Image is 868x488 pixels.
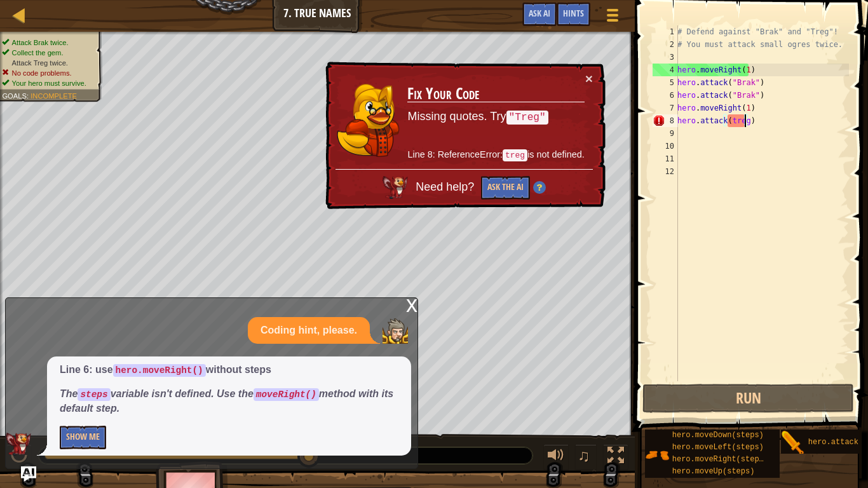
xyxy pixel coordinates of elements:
[543,444,569,470] button: Adjust volume
[653,152,678,165] div: 11
[113,364,206,377] code: hero.moveRight()
[672,467,755,476] span: hero.moveUp(steps)
[407,108,584,126] p: Missing quotes. Try
[653,165,678,178] div: 12
[653,89,678,102] div: 6
[585,71,592,84] button: ×
[672,455,768,464] span: hero.moveRight(steps)
[21,466,36,482] button: Ask AI
[563,7,584,19] span: Hints
[6,433,31,456] img: AI
[60,426,106,449] button: Show Me
[78,388,110,401] code: steps
[2,58,95,68] li: Attack Treg twice.
[522,3,557,26] button: Ask AI
[406,298,417,311] div: x
[482,175,531,200] button: Ask the AI
[653,114,678,127] div: 8
[27,91,31,100] span: :
[653,38,678,51] div: 2
[2,48,95,58] li: Collect the gem.
[642,384,854,413] button: Run
[506,110,548,124] code: "Treg"
[653,127,678,140] div: 9
[603,444,628,470] button: Toggle fullscreen
[254,388,319,401] code: moveRight()
[383,318,408,344] img: Player
[416,180,478,194] span: Need help?
[653,64,678,76] div: 4
[12,69,72,77] span: No code problems.
[653,102,678,114] div: 7
[12,38,69,46] span: Attack Brak twice.
[336,84,400,158] img: duck_hushbaum.png
[575,444,597,470] button: ♫
[529,7,550,19] span: Ask AI
[672,431,764,440] span: hero.moveDown(steps)
[653,76,678,89] div: 5
[597,3,628,32] button: Show game menu
[672,443,764,452] span: hero.moveLeft(steps)
[407,84,584,103] h3: Fix Your Code
[12,48,64,57] span: Collect the gem.
[503,149,527,161] code: treg
[383,177,409,200] img: AI
[12,79,86,87] span: Your hero must survive.
[645,443,669,467] img: portrait.png
[653,51,678,64] div: 3
[653,140,678,152] div: 10
[578,446,590,465] span: ♫
[653,25,678,38] div: 1
[2,68,95,78] li: No code problems.
[534,180,546,193] img: Hint
[781,431,805,455] img: portrait.png
[60,388,393,414] em: The variable isn't defined. Use the method with its default step.
[31,91,77,100] span: Incomplete
[2,37,95,48] li: Attack Brak twice.
[2,78,95,88] li: Your hero must survive.
[60,363,398,377] p: Line 6: use without steps
[12,58,68,67] span: Attack Treg twice.
[261,323,357,338] p: Coding hint, please.
[408,147,585,163] p: Line 8: ReferenceError: is not defined.
[2,91,27,100] span: Goals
